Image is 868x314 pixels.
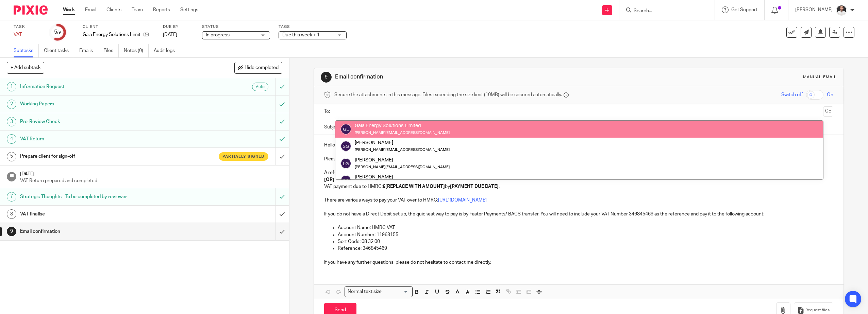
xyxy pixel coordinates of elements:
label: Subject: [324,124,342,130]
button: Cc [823,106,833,117]
span: In progress [206,33,230,37]
button: Hide completed [234,62,282,73]
div: VAT [14,31,41,38]
h1: VAT finalise [20,209,186,219]
label: Task [14,24,41,30]
span: On [827,91,833,98]
div: [PERSON_NAME] [355,139,450,146]
div: 2 [7,100,16,109]
p: If you have any further questions, please do not hesitate to contact me directly. [324,259,834,266]
p: Please find attached proof of submission of your VAT return as per your approval. [324,156,834,162]
h1: Email confirmation [335,73,593,81]
a: Subtasks [14,44,39,57]
a: Client tasks [44,44,74,57]
p: If you do not have a Direct Debit set up, the quickest way to pay is by Faster Payments/ BACS tra... [324,211,834,217]
div: 8 [7,209,16,219]
p: A refund of will be made by HMRC [DATE] of filing. [324,169,834,176]
p: [PERSON_NAME] [795,6,833,13]
a: Clients [106,6,121,13]
a: Notes (0) [124,44,149,57]
p: Sort Code: 08 32 00 [338,238,834,245]
h1: VAT Return [20,134,186,144]
input: Search for option [384,288,408,295]
label: Tags [279,24,347,30]
div: Gaia Energy Solutions Limited [355,122,450,129]
div: 3 [7,117,16,126]
div: [PERSON_NAME] [355,174,419,180]
img: svg%3E [340,124,351,135]
p: Reference: 346845469 [338,245,834,252]
div: Manual email [803,74,837,80]
h1: [DATE] [20,169,282,177]
div: 9 [7,227,16,236]
a: Email [85,6,96,13]
h1: Information Request [20,82,186,92]
h1: Prepare client for sign-off [20,151,186,161]
h1: Email confirmation [20,226,186,237]
img: svg%3E [340,141,351,152]
h1: Strategic Thoughts - To be completed by reviewer [20,192,186,202]
div: 5 [7,152,16,161]
img: dom%20slack.jpg [836,5,847,16]
div: 1 [7,82,16,91]
small: [PERSON_NAME][EMAIL_ADDRESS][DOMAIN_NAME] [355,131,450,135]
a: Reports [153,6,170,13]
label: Due by [163,24,194,30]
img: svg%3E [340,175,351,186]
p: VAT payment due to HMRC: by . [324,183,834,190]
button: + Add subtask [7,62,44,73]
div: 5 [54,28,61,36]
small: [PERSON_NAME][EMAIL_ADDRESS][DOMAIN_NAME] [355,148,450,152]
p: Hello [PERSON_NAME] , [324,142,834,149]
div: 4 [7,134,16,144]
div: 9 [321,72,332,83]
label: Client [83,24,154,30]
a: Audit logs [154,44,180,57]
small: /9 [57,31,61,34]
img: svg%3E [340,158,351,169]
div: [PERSON_NAME] [355,156,450,163]
h1: Pre-Review Check [20,117,186,127]
div: Search for option [345,286,413,297]
a: Settings [180,6,198,13]
strong: [PAYMENT DUE DATE] [450,184,499,189]
span: Due this week + 1 [282,33,320,37]
span: Request files [805,308,830,313]
p: Account Number: 11963155 [338,231,834,238]
p: Gaia Energy Solutions Limited [83,31,140,38]
img: Pixie [14,5,48,15]
span: Get Support [731,7,757,12]
span: Partially signed [222,154,265,159]
p: There are various ways to pay your VAT over to HMRC: [324,197,834,204]
a: Files [103,44,119,57]
strong: £[REPLACE WITH AMOUNT] [383,184,445,189]
p: VAT Return prepared and completed [20,177,282,184]
div: Auto [252,83,268,91]
h1: Working Papers [20,99,186,109]
span: Switch off [781,91,803,98]
span: Secure the attachments in this message. Files exceeding the size limit (10MB) will be secured aut... [334,91,562,98]
a: [URL][DOMAIN_NAME] [438,198,487,203]
div: 7 [7,192,16,202]
span: Hide completed [245,65,279,71]
label: Status [202,24,270,30]
p: Account Name: HMRC VAT [338,224,834,231]
a: Emails [79,44,98,57]
a: Team [132,6,143,13]
a: Work [63,6,75,13]
strong: [OR] [324,177,334,182]
small: [PERSON_NAME][EMAIL_ADDRESS][DOMAIN_NAME] [355,165,450,169]
span: Normal text size [346,288,383,295]
label: To: [324,108,332,115]
span: [DATE] [163,32,177,37]
input: Search [633,8,694,14]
